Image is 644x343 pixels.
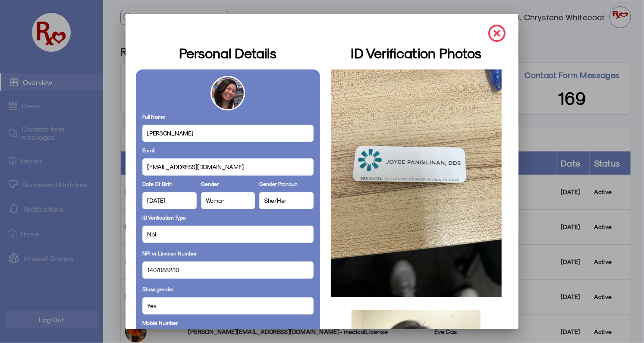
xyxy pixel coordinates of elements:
[147,162,243,171] span: [EMAIL_ADDRESS][DOMAIN_NAME]
[142,319,178,327] label: Mobile Number
[142,285,173,293] label: Show gender
[264,196,286,205] span: She/Her
[147,265,179,274] span: 1407088230
[179,42,276,63] h3: Personal Details
[142,180,173,188] label: Date Of Birth
[147,301,156,310] span: Yes
[201,180,219,188] label: Gender
[147,230,156,239] span: Npi
[206,196,225,205] span: Woman
[351,42,481,63] h3: ID Verification Photos
[147,196,165,205] span: [DATE]
[147,129,193,138] span: [PERSON_NAME]
[142,214,186,221] label: ID Verification Type
[259,180,298,188] label: Gender Pronoun
[142,249,197,257] label: NPI or License Number
[142,113,165,120] label: Full Name
[142,146,154,154] label: Email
